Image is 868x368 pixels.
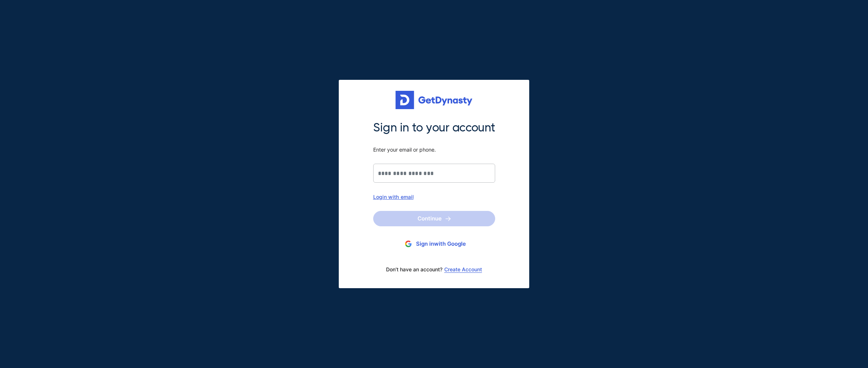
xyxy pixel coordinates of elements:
[373,146,495,153] span: Enter your email or phone.
[373,237,495,251] button: Sign inwith Google
[373,262,495,277] div: Don’t have an account?
[444,267,482,272] a: Create Account
[373,120,495,135] span: Sign in to your account
[396,91,472,109] img: Get started for free with Dynasty Trust Company
[373,194,495,200] div: Login with email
